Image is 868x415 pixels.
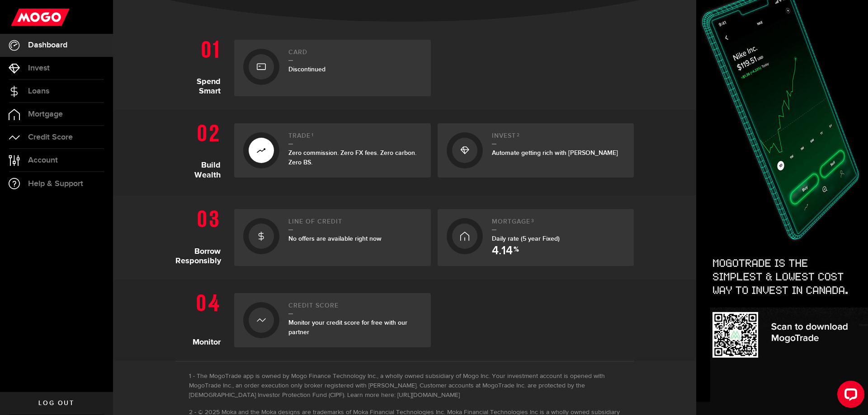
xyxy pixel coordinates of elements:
a: CardDiscontinued [234,40,431,96]
h2: Mortgage [492,218,625,230]
span: Log out [38,400,74,406]
span: Discontinued [288,65,325,73]
span: No offers are available right now [288,235,382,242]
span: Loans [28,87,49,95]
span: 4.14 [492,245,513,257]
iframe: LiveChat chat widget [830,377,868,415]
sup: 2 [517,132,520,138]
span: Daily rate (5 year Fixed) [492,235,560,242]
h1: Monitor [175,289,227,347]
a: Credit ScoreMonitor your credit score for free with our partner [234,293,431,347]
span: Monitor your credit score for free with our partner [288,319,407,336]
sup: 3 [531,218,534,224]
a: Line of creditNo offers are available right now [234,209,431,266]
span: Invest [28,64,50,72]
span: Account [28,156,58,164]
h2: Credit Score [288,302,422,314]
h1: Spend Smart [175,35,227,96]
span: Zero commission. Zero FX fees. Zero carbon. Zero BS. [288,149,416,166]
h2: Trade [288,132,422,145]
h2: Invest [492,132,625,145]
li: The MogoTrade app is owned by Mogo Finance Technology Inc., a wholly owned subsidiary of Mogo Inc... [189,372,620,400]
a: Invest2Automate getting rich with [PERSON_NAME] [438,123,634,177]
a: Trade1Zero commission. Zero FX fees. Zero carbon. Zero BS. [234,123,431,177]
span: Mortgage [28,110,63,118]
h2: Card [288,49,422,61]
span: % [514,246,519,257]
span: Automate getting rich with [PERSON_NAME] [492,149,618,157]
a: Mortgage3Daily rate (5 year Fixed) 4.14 % [438,209,634,266]
h2: Line of credit [288,218,422,230]
span: Dashboard [28,41,67,49]
sup: 1 [311,132,314,138]
span: Help & Support [28,180,83,188]
h1: Borrow Responsibly [175,205,227,266]
h1: Build Wealth [175,119,227,182]
span: Credit Score [28,133,73,141]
